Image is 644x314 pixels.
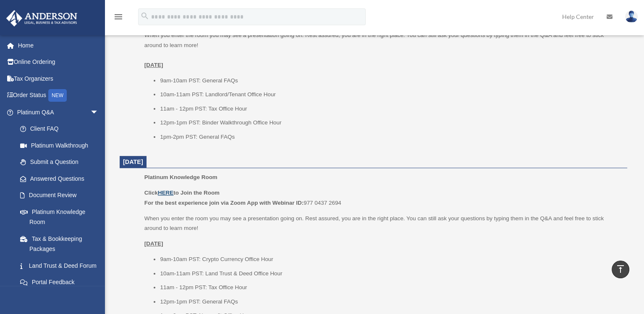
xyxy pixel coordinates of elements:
[144,200,304,206] b: For the best experience join via Zoom App with Webinar ID:
[158,190,173,196] a: HERE
[6,87,111,104] a: Order StatusNEW
[12,274,111,291] a: Portal Feedback
[12,170,111,187] a: Answered Questions
[12,187,111,204] a: Document Review
[48,89,67,102] div: NEW
[6,70,111,87] a: Tax Organizers
[6,37,111,54] a: Home
[12,154,111,171] a: Submit a Question
[160,90,621,100] li: 10am-11am PST: Landlord/Tenant Office Hour
[6,54,111,71] a: Online Ordering
[12,121,111,137] a: Client FAQ
[144,188,621,208] p: 977 0437 2694
[90,104,107,121] span: arrow_drop_down
[160,282,621,293] li: 11am - 12pm PST: Tax Office Hour
[144,214,621,233] p: When you enter the room you may see a presentation going on. Rest assured, you are in the right p...
[4,10,80,26] img: Anderson Advisors Platinum Portal
[144,190,220,196] b: Click to Join the Room
[160,104,621,114] li: 11am - 12pm PST: Tax Office Hour
[12,137,111,154] a: Platinum Walkthrough
[140,11,149,21] i: search
[612,261,629,278] a: vertical_align_top
[160,118,621,128] li: 12pm-1pm PST: Binder Walkthrough Office Hour
[12,257,111,274] a: Land Trust & Deed Forum
[144,240,163,247] u: [DATE]
[160,254,621,264] li: 9am-10am PST: Crypto Currency Office Hour
[6,104,111,121] a: Platinum Q&Aarrow_drop_down
[615,264,626,274] i: vertical_align_top
[113,12,123,22] i: menu
[160,297,621,307] li: 12pm-1pm PST: General FAQs
[12,203,107,230] a: Platinum Knowledge Room
[12,230,111,257] a: Tax & Bookkeeping Packages
[144,174,217,180] span: Platinum Knowledge Room
[160,269,621,279] li: 10am-11am PST: Land Trust & Deed Office Hour
[625,11,638,23] img: User Pic
[123,158,143,165] span: [DATE]
[160,76,621,86] li: 9am-10am PST: General FAQs
[144,30,621,70] p: When you enter the room you may see a presentation going on. Rest assured, you are in the right p...
[160,132,621,142] li: 1pm-2pm PST: General FAQs
[113,15,123,22] a: menu
[144,62,163,68] u: [DATE]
